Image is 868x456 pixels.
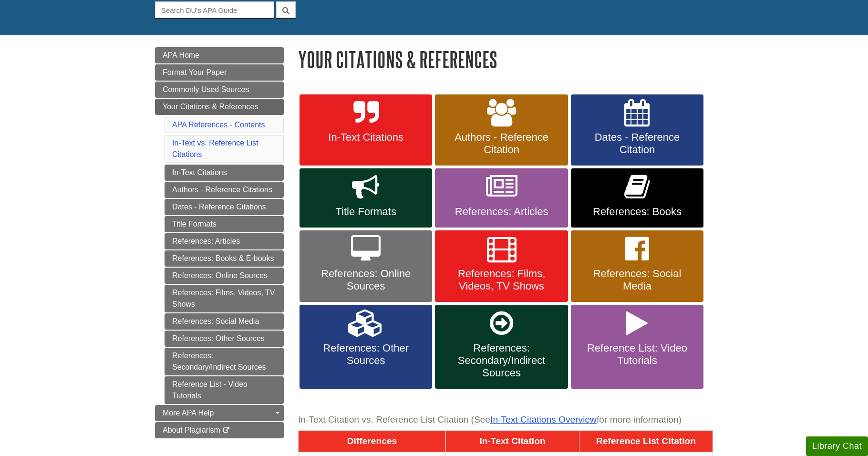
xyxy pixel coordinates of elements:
span: Reference List: Video Tutorials [578,342,696,367]
a: In-Text Citations Overview [490,415,597,425]
a: References: Articles [165,233,284,249]
a: References: Other Sources [300,305,432,389]
a: References: Articles [435,168,568,228]
span: APA Home [163,51,199,59]
span: References: Books [578,206,696,218]
span: Title Formats [307,206,425,218]
a: References: Books [571,168,703,228]
span: References: Articles [442,206,560,218]
span: Differences [347,436,397,446]
span: Reference List Citation [596,436,696,446]
a: References: Films, Videos, TV Shows [165,285,284,312]
span: Dates - Reference Citation [578,131,696,156]
span: References: Secondary/Indirect Sources [442,342,560,379]
a: More APA Help [155,405,284,421]
span: Your Citations & References [163,103,258,111]
button: Library Chat [806,436,868,456]
span: In-Text Citation [479,436,545,446]
a: References: Films, Videos, TV Shows [435,230,568,302]
a: Authors - Reference Citations [165,182,284,198]
span: References: Other Sources [307,342,425,367]
h1: Your Citations & References [298,47,713,72]
a: Authors - Reference Citation [435,94,568,166]
a: References: Secondary/Indirect Sources [165,348,284,375]
a: APA Home [155,47,284,63]
a: References: Online Sources [300,230,432,302]
a: About Plagiarism [155,422,284,438]
input: Search DU's APA Guide [155,1,274,18]
a: Commonly Used Sources [155,82,284,98]
div: Guide Page Menu [155,47,284,438]
i: This link opens in a new window [222,427,230,434]
a: References: Secondary/Indirect Sources [435,305,568,389]
span: About Plagiarism [163,426,220,434]
span: References: Online Sources [307,268,425,292]
a: Reference List: Video Tutorials [571,305,703,389]
a: Format Your Paper [155,64,284,81]
a: APA References - Contents [172,121,265,129]
span: Authors - Reference Citation [442,131,560,156]
a: References: Books & E-books [165,250,284,267]
span: References: Films, Videos, TV Shows [442,268,560,292]
a: Dates - Reference Citation [571,94,703,166]
a: In-Text Citations [300,94,432,166]
caption: In-Text Citation vs. Reference List Citation (See for more information) [298,409,713,431]
a: Your Citations & References [155,99,284,115]
a: References: Social Media [165,313,284,330]
span: Commonly Used Sources [163,85,249,93]
a: In-Text vs. Reference List Citations [172,139,258,158]
a: In-Text Citations [165,165,284,181]
a: References: Online Sources [165,268,284,284]
span: References: Social Media [578,268,696,292]
span: More APA Help [163,409,214,417]
span: Format Your Paper [163,68,227,76]
a: References: Social Media [571,230,703,302]
a: Title Formats [300,168,432,228]
a: Reference List - Video Tutorials [165,376,284,404]
a: Dates - Reference Citations [165,199,284,215]
span: In-Text Citations [307,131,425,144]
a: Title Formats [165,216,284,232]
a: References: Other Sources [165,331,284,347]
